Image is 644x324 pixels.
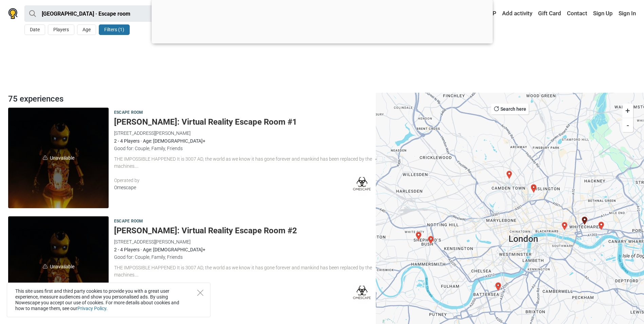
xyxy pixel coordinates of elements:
[8,216,109,317] a: unavailableUnavailable Huxley: Virtual Reality Escape Room #2
[351,282,373,304] img: Omescape
[597,222,605,230] div: Witchcraft and Wizardry
[114,246,373,253] div: 2 - 4 Players · Age: [DEMOGRAPHIC_DATA]+
[114,109,143,116] span: Escape room
[415,232,423,240] div: The Da Vinci Room
[8,108,109,208] span: Unavailable
[24,5,160,22] input: try “London”
[505,171,513,179] div: Mission: Breakout - Codebreakers
[351,173,373,195] img: Omescape
[8,108,109,208] a: unavailableUnavailable Huxley: Virtual Reality Escape Room #1
[43,264,48,269] img: unavailable
[114,117,373,127] h5: [PERSON_NAME]: Virtual Reality Escape Room #1
[500,7,534,20] a: Add activity
[5,93,376,105] div: 75 experiences
[7,283,210,317] div: This site uses first and third party cookies to provide you with a great user experience, measure...
[8,8,18,19] img: Nowescape logo
[591,7,614,20] a: Sign Up
[114,184,351,191] div: Omescape
[114,218,143,225] span: Escape room
[24,24,45,35] button: Date
[427,236,435,244] div: Mission X (Room 1)
[43,155,48,160] img: unavailable
[560,222,569,230] div: Bank Heist
[99,24,130,35] button: Filters (1)
[77,306,106,311] a: Privacy Policy
[114,177,351,184] div: Operated by
[491,104,529,114] button: Search here
[77,24,96,35] button: Age
[622,104,633,118] button: +
[197,290,203,296] button: Close
[114,156,373,170] div: THE IMPOSSIBLE HAPPENED It is 3007 AD, the world as we know it has gone forever and mankind has b...
[114,264,373,278] div: THE IMPOSSIBLE HAPPENED It is 3007 AD, the world as we know it has gone forever and mankind has b...
[114,286,351,293] div: Operated by
[617,7,636,20] a: Sign In
[565,7,589,20] a: Contact
[494,283,502,291] div: Hostage Hideout
[114,253,373,261] div: Good for: Couple, Family, Friends
[114,145,373,152] div: Good for: Couple, Family, Friends
[114,238,373,246] div: [STREET_ADDRESS][PERSON_NAME]
[622,118,633,132] button: -
[48,24,74,35] button: Players
[8,216,109,317] span: Unavailable
[530,184,538,193] div: Plan52 (Room 2)
[114,137,373,145] div: 2 - 4 Players · Age: [DEMOGRAPHIC_DATA]+
[536,7,563,20] a: Gift Card
[114,226,373,236] h5: [PERSON_NAME]: Virtual Reality Escape Room #2
[114,293,351,300] div: Omescape
[581,217,589,225] div: Huxley: Virtual Reality Escape Room #1
[494,283,502,291] div: Pie and Mash Shop
[114,129,373,137] div: [STREET_ADDRESS][PERSON_NAME]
